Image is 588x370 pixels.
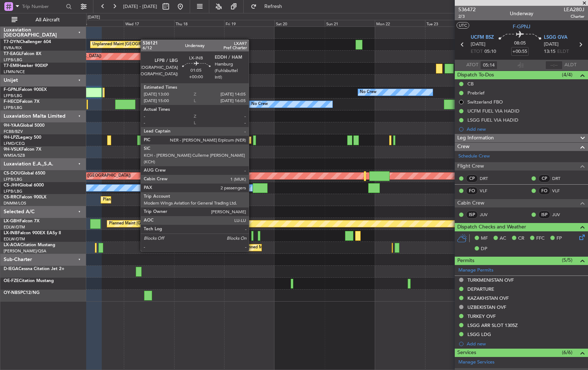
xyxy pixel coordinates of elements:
div: TURKMENISTAN OVF [467,277,514,283]
span: [DATE] - [DATE] [123,3,157,10]
a: T7-EAGLFalcon 8X [4,52,41,56]
span: 9H-LPZ [4,135,18,140]
div: DEPARTURE [467,286,494,292]
span: AC [500,235,506,242]
span: Services [457,349,476,357]
div: No Crew [163,135,180,146]
span: Leg Information [457,134,494,142]
span: (5/5) [562,256,572,264]
a: T7-EMIHawker 900XP [4,64,48,68]
span: Permits [457,257,474,265]
div: [DATE] [88,14,100,21]
span: MF [481,235,488,242]
a: VLF [480,188,496,194]
a: 9H-YAAGlobal 5000 [4,123,45,128]
div: Tue 23 [425,20,475,26]
a: CS-DOUGlobal 6500 [4,171,45,176]
button: UTC [457,22,469,29]
span: DP [481,245,487,253]
span: ALDT [564,62,576,69]
div: Add new [467,126,584,132]
div: Fri 19 [224,20,274,26]
span: All Aircraft [19,17,76,22]
span: LX-AOA [4,243,20,247]
a: OE-FZECitation Mustang [4,279,54,283]
span: LX-GBH [4,219,20,223]
div: Unplanned Maint [GEOGRAPHIC_DATA] (Riga Intl) [92,39,185,50]
a: Manage Services [458,359,495,366]
div: Tue 16 [74,20,124,26]
div: Sat 20 [274,20,325,26]
div: CB [467,81,474,87]
button: Refresh [247,1,291,12]
span: OE-FZE [4,279,19,283]
div: Underway [510,10,533,17]
div: TURKEY OVF [467,313,496,319]
span: ETOT [471,48,483,55]
div: LSGG ARR SLOT 1305Z [467,322,518,328]
span: [DATE] [471,41,486,48]
input: --:-- [545,61,563,70]
div: KAZAKHSTAN OVF [467,295,509,301]
div: Add new [467,341,584,347]
span: Dispatch To-Dos [457,71,494,79]
a: F-HECDFalcon 7X [4,100,39,104]
span: CS-DOU [4,171,21,176]
a: JUV [552,211,568,218]
div: Planned Maint [GEOGRAPHIC_DATA] ([GEOGRAPHIC_DATA]) [243,99,357,110]
span: ATOT [466,62,478,69]
a: T7-DYNChallenger 604 [4,40,51,44]
span: CR [518,235,524,242]
div: Planned Maint Nurnberg [186,218,232,229]
div: UZBEKISTAN OVF [467,304,506,310]
div: Switzerland FBO [467,99,503,105]
a: CS-RRCFalcon 900LX [4,195,46,199]
a: LX-AOACitation Mustang [4,243,55,247]
span: (6/6) [562,349,572,356]
span: (4/4) [562,71,572,79]
a: LFMN/NCE [4,69,25,75]
div: UCFM FUEL VIA HADID [467,108,520,114]
div: Mon 22 [375,20,425,26]
a: LX-INBFalcon 900EX EASy II [4,231,61,235]
span: LSGG GVA [544,34,567,41]
span: T7-EMI [4,64,18,68]
a: LFPB/LBG [4,189,22,194]
a: JUV [480,211,496,218]
a: DRT [480,175,496,182]
div: Planned [GEOGRAPHIC_DATA] ([GEOGRAPHIC_DATA]) [147,135,249,146]
a: F-GPNJFalcon 900EX [4,88,47,92]
span: Refresh [258,4,289,9]
span: 08:05 [514,40,526,47]
span: F-GPNJ [513,23,530,30]
div: No Crew [251,99,268,110]
a: LFPB/LBG [4,177,22,182]
input: Trip Number [22,1,64,12]
span: 05:10 [484,48,496,55]
span: CS-JHH [4,183,19,188]
a: 9H-VSLKFalcon 7X [4,147,41,152]
a: DRT [552,175,568,182]
a: WMSA/SZB [4,153,25,158]
a: EDLW/DTM [4,224,25,230]
div: ISP [538,211,550,219]
a: EVRA/RIX [4,45,22,51]
span: F-HECD [4,100,20,104]
span: FP [556,235,562,242]
span: UCFM BSZ [471,34,494,41]
span: Flight Crew [457,162,484,171]
div: Sun 21 [325,20,375,26]
div: Thu 18 [174,20,224,26]
div: CP [466,175,478,182]
span: 536472 [458,6,476,13]
span: Dispatch Checks and Weather [457,223,526,231]
span: CS-RRC [4,195,19,199]
a: FCBB/BZV [4,129,23,134]
span: ELDT [557,48,569,55]
a: LX-GBHFalcon 7X [4,219,39,223]
a: LFPB/LBG [4,105,22,110]
a: LFPB/LBG [4,57,22,63]
div: LSGG LDG [467,331,491,337]
span: T7-DYN [4,40,20,44]
div: CP [538,175,550,182]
